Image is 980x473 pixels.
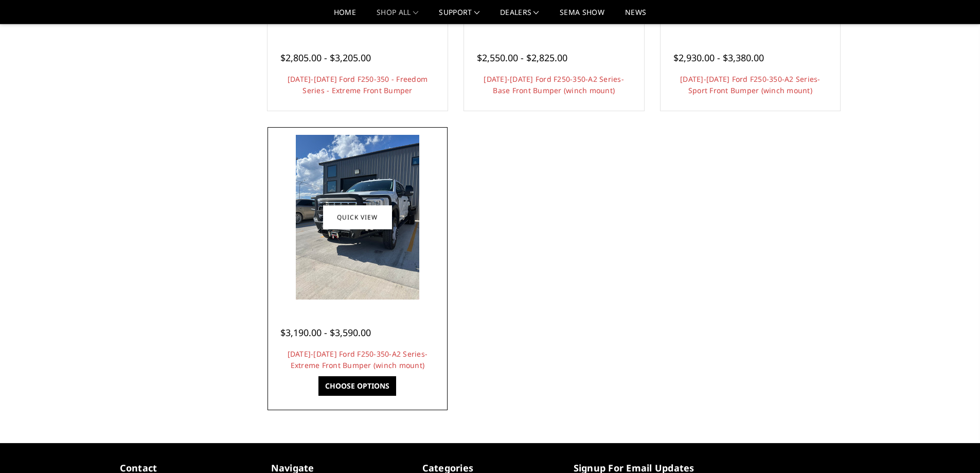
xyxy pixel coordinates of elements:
[500,9,539,24] a: Dealers
[323,205,392,230] a: Quick view
[484,74,624,95] a: [DATE]-[DATE] Ford F250-350-A2 Series-Base Front Bumper (winch mount)
[625,9,646,24] a: News
[377,9,418,24] a: shop all
[288,74,427,95] a: [DATE]-[DATE] Ford F250-350 - Freedom Series - Extreme Front Bumper
[680,74,821,95] a: [DATE]-[DATE] Ford F250-350-A2 Series-Sport Front Bumper (winch mount)
[270,130,445,305] a: 2023-2025 Ford F250-350-A2 Series-Extreme Front Bumper (winch mount) 2023-2025 Ford F250-350-A2 S...
[334,9,356,24] a: Home
[673,51,764,64] span: $2,930.00 - $3,380.00
[929,424,980,473] iframe: Chat Widget
[318,376,396,396] a: Choose Options
[296,135,419,300] img: 2023-2025 Ford F250-350-A2 Series-Extreme Front Bumper (winch mount)
[280,326,371,339] span: $3,190.00 - $3,590.00
[439,9,479,24] a: Support
[280,51,371,64] span: $2,805.00 - $3,205.00
[560,9,604,24] a: SEMA Show
[288,349,428,370] a: [DATE]-[DATE] Ford F250-350-A2 Series-Extreme Front Bumper (winch mount)
[477,51,567,64] span: $2,550.00 - $2,825.00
